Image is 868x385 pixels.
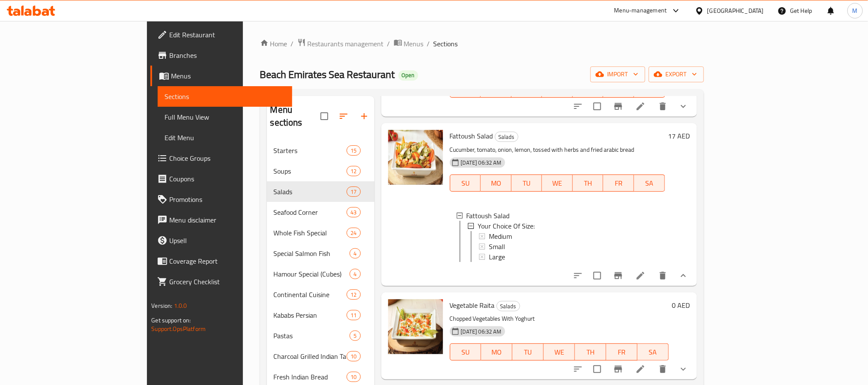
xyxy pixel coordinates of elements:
[347,352,360,361] span: 10
[597,69,638,80] span: import
[267,346,374,367] div: Charcoal Grilled Indian Tandoor10
[497,301,520,311] div: Salads
[270,103,320,129] h2: Menu sections
[274,186,347,197] span: Salads
[174,300,187,311] span: 1.0.0
[169,235,285,246] span: Upsell
[388,130,443,185] img: Fattoush Salad
[608,265,629,286] button: Branch-specific-item
[450,343,482,361] button: SU
[151,300,172,311] span: Version:
[467,211,510,221] span: Fattoush Salad
[150,251,292,271] a: Coverage Report
[150,45,292,66] a: Branches
[542,174,573,192] button: WE
[450,313,669,324] p: Chopped Vegetables With Yoghurt
[512,343,544,361] button: TU
[274,310,347,320] span: Kababs Persian
[638,177,661,189] span: SA
[350,269,360,279] div: items
[652,359,673,379] button: delete
[169,30,285,40] span: Edit Restaurant
[590,66,645,82] button: import
[481,343,512,361] button: MO
[515,177,539,189] span: TU
[450,144,665,155] p: Cucumber, tomato, onion, lemon, tossed with herbs and fried arabic bread
[707,6,764,15] div: [GEOGRAPHIC_DATA]
[573,174,604,192] button: TH
[333,106,354,126] span: Sort sections
[150,24,292,45] a: Edit Restaurant
[347,228,360,238] div: items
[607,177,631,189] span: FR
[347,311,360,319] span: 11
[165,112,285,122] span: Full Menu View
[260,65,395,84] span: Beach Emirates Sea Restaurant
[274,166,347,176] span: Soups
[454,177,477,189] span: SU
[652,265,673,286] button: delete
[347,145,360,156] div: items
[158,86,292,107] a: Sections
[150,66,292,86] a: Menus
[165,91,285,102] span: Sections
[347,147,360,155] span: 15
[274,248,350,259] span: Special Salmon Fish
[347,373,360,381] span: 10
[274,331,350,341] span: Pastas
[454,346,478,358] span: SU
[635,364,646,374] a: Edit menu item
[297,38,384,49] a: Restaurants management
[347,289,360,300] div: items
[267,161,374,181] div: Soups12
[434,39,458,49] span: Sections
[608,359,629,379] button: Branch-specific-item
[267,305,374,325] div: Kababs Persian11
[673,265,694,286] button: show more
[588,360,606,378] span: Select to update
[274,145,347,156] span: Starters
[450,129,493,142] span: Fattoush Salad
[150,148,292,168] a: Choice Groups
[458,159,505,167] span: [DATE] 06:32 AM
[635,271,646,281] a: Edit menu item
[347,291,360,299] span: 12
[267,325,374,346] div: Pastas5
[350,331,360,341] div: items
[489,252,505,262] span: Large
[274,289,347,300] span: Continental Cuisine
[150,271,292,292] a: Grocery Checklist
[274,351,347,361] span: Charcoal Grilled Indian Tandoor
[481,174,512,192] button: MO
[150,210,292,230] a: Menu disclaimer
[347,166,360,176] div: items
[608,96,629,117] button: Branch-specific-item
[576,177,600,189] span: TH
[398,72,418,79] span: Open
[634,174,665,192] button: SA
[347,351,360,361] div: items
[512,174,542,192] button: TU
[267,223,374,243] div: Whole Fish Special24
[588,97,606,115] span: Select to update
[678,364,688,374] svg: Show Choices
[544,343,575,361] button: WE
[347,208,360,217] span: 43
[398,70,418,81] div: Open
[603,174,634,192] button: FR
[169,277,285,287] span: Grocery Checklist
[497,301,520,311] span: Salads
[347,207,360,217] div: items
[267,284,374,305] div: Continental Cuisine12
[484,177,508,189] span: MO
[568,359,588,379] button: sort-choices
[354,106,374,126] button: Add section
[547,346,572,358] span: WE
[606,343,638,361] button: FR
[350,250,360,258] span: 4
[350,332,360,340] span: 5
[267,181,374,202] div: Salads17
[649,66,704,82] button: export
